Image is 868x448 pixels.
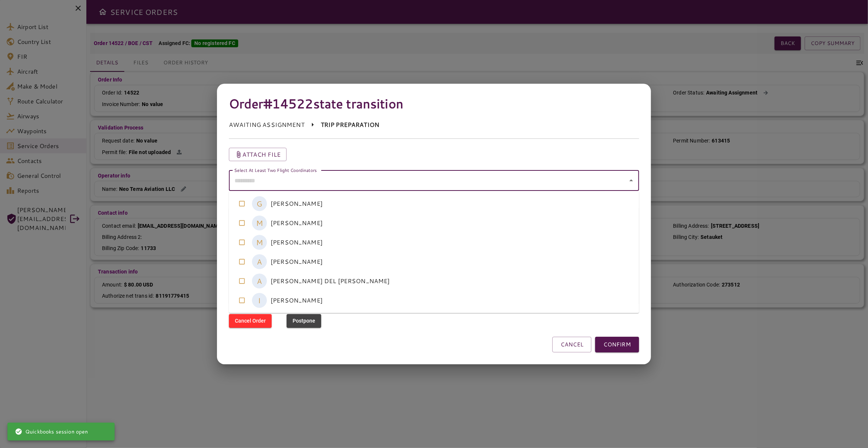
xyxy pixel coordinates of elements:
p: AWAITING ASSIGNMENT [229,120,304,129]
div: M [252,235,267,250]
li: [PERSON_NAME] [229,252,639,271]
div: M [252,215,267,230]
button: Postpone [287,314,321,328]
div: G [252,196,267,211]
div: Quickbooks session open [15,425,88,438]
button: Cancel Order [229,314,272,328]
li: [PERSON_NAME] [229,291,639,310]
div: I [252,293,267,308]
li: [PERSON_NAME] DEL [PERSON_NAME] [229,271,639,291]
li: [PERSON_NAME] [229,233,639,252]
h4: Order #14522 state transition [229,96,639,111]
li: [PERSON_NAME] [229,213,639,233]
div: A [252,254,267,269]
button: Close [626,175,636,186]
label: Select At Least Two Flight Coordinators [234,167,317,173]
div: A [252,273,267,288]
p: TRIP PREPARATION [321,120,379,129]
button: Attach file [229,148,287,161]
p: Attach file [242,150,281,159]
button: CANCEL [552,337,591,352]
li: [PERSON_NAME] [229,194,639,213]
button: CONFIRM [595,337,639,352]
